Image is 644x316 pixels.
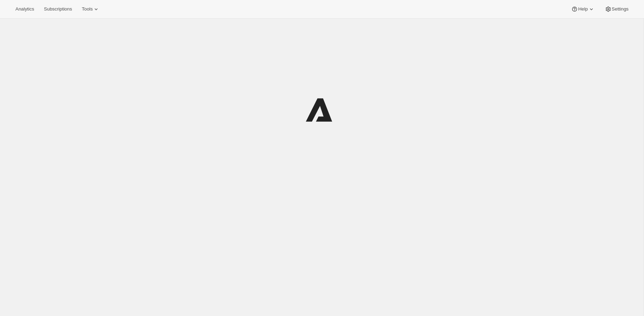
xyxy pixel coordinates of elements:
button: Subscriptions [40,4,76,14]
button: Tools [78,4,104,14]
span: Subscriptions [44,6,72,12]
button: Settings [601,4,633,14]
span: Tools [82,6,93,12]
span: Settings [612,6,629,12]
button: Analytics [11,4,38,14]
span: Help [578,6,588,12]
span: Analytics [15,6,34,12]
button: Help [567,4,599,14]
